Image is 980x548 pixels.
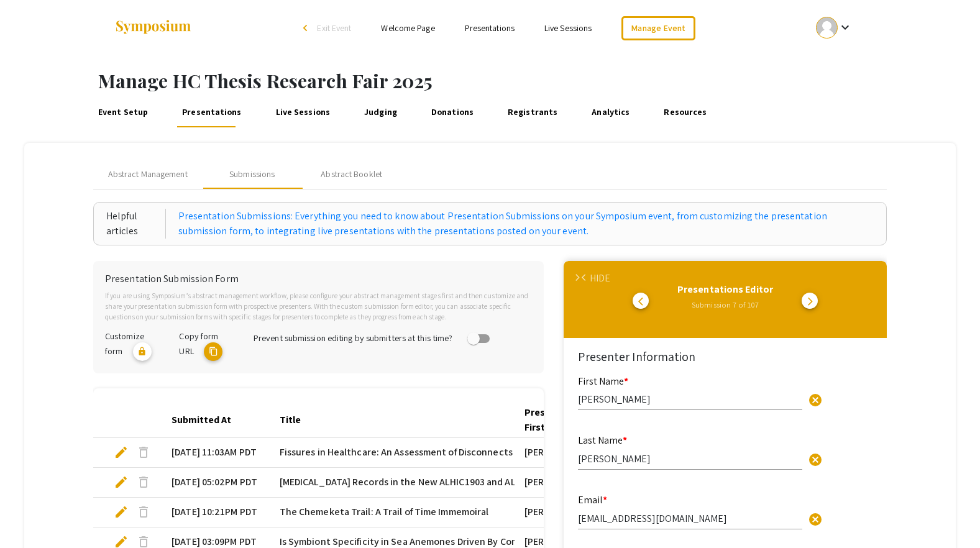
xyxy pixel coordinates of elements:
mat-label: Email [578,493,607,506]
a: Presentations [180,98,244,127]
input: Type Here [578,452,802,465]
div: arrow_back_ios [303,24,311,32]
iframe: Chat [9,492,53,539]
div: Presenter Information [578,347,872,366]
button: Clear [803,387,828,412]
a: Analytics [589,98,632,127]
span: edit [114,505,129,519]
span: Abstract Management [108,168,188,181]
mat-cell: [DATE] 11:03AM PDT [162,438,269,468]
div: Submitted At [172,413,242,427]
button: go to previous presentation [633,293,649,309]
span: Exit Event [317,22,351,34]
h1: Manage HC Thesis Research Fair 2025 [98,70,980,92]
a: Live Sessions [273,98,332,127]
mat-label: First Name [578,375,628,388]
a: Donations [429,98,476,127]
a: Presentations [465,22,515,34]
div: Helpful articles [106,209,166,239]
span: edit [114,475,129,490]
button: Clear [803,447,828,472]
mat-label: Last Name [578,434,627,447]
span: The Chemeketa Trail: A Trail of Time Immemoiral [280,505,489,519]
a: Registrants [505,98,560,127]
span: arrow_forward_ios [574,274,582,282]
div: Submissions [229,168,275,181]
a: Judging [362,98,400,127]
div: Presenter 1 First Name [524,405,612,435]
input: Type Here [578,393,802,406]
mat-icon: Expand account dropdown [838,20,853,35]
div: Title [280,413,301,427]
mat-cell: [DATE] 10:21PM PDT [162,498,269,527]
span: cancel [808,452,823,467]
a: Resources [661,98,709,127]
a: Presentation Submissions: Everything you need to know about Presentation Submissions on your Symp... [178,209,874,239]
mat-cell: [PERSON_NAME] [515,468,622,498]
div: HIDE [590,271,610,286]
span: Submission 7 of 107 [692,299,759,310]
span: arrow_forward_ios [805,296,815,306]
span: Fissures in Healthcare: An Assessment of Disconnects Between Dental and Medical Professionals [280,445,699,460]
div: Abstract Booklet [321,168,382,181]
a: Live Sessions [544,22,592,34]
button: Clear [803,506,828,531]
span: cancel [808,393,823,408]
span: Presentations Editor [677,283,773,296]
h6: Presentation Submission Form [105,273,532,285]
span: delete [136,445,151,460]
span: arrow_back_ios [582,274,590,282]
p: If you are using Symposium’s abstract management workflow, please configure your abstract managem... [105,290,532,322]
span: delete [136,475,151,490]
input: Type Here [578,512,802,525]
mat-cell: [PERSON_NAME] [515,438,622,468]
span: delete [136,505,151,519]
img: Symposium by ForagerOne [114,19,192,36]
div: Presenter 1 First Name [524,405,601,435]
mat-cell: [DATE] 05:02PM PDT [162,468,269,498]
mat-cell: [PERSON_NAME] [515,498,622,527]
div: Submitted At [172,413,231,427]
mat-icon: lock [133,342,152,361]
button: go to next presentation [802,293,818,309]
div: Title [280,413,312,427]
span: Copy form URL [179,330,218,357]
span: edit [114,445,129,460]
span: arrow_back_ios [638,296,648,306]
span: cancel [808,512,823,527]
a: Event Setup [96,98,150,127]
a: Manage Event [621,16,695,40]
span: Prevent submission editing by submitters at this time? [254,332,452,344]
a: Welcome Page [381,22,434,34]
span: Customize form [105,330,144,357]
button: Expand account dropdown [803,14,866,42]
mat-icon: copy URL [204,342,222,361]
